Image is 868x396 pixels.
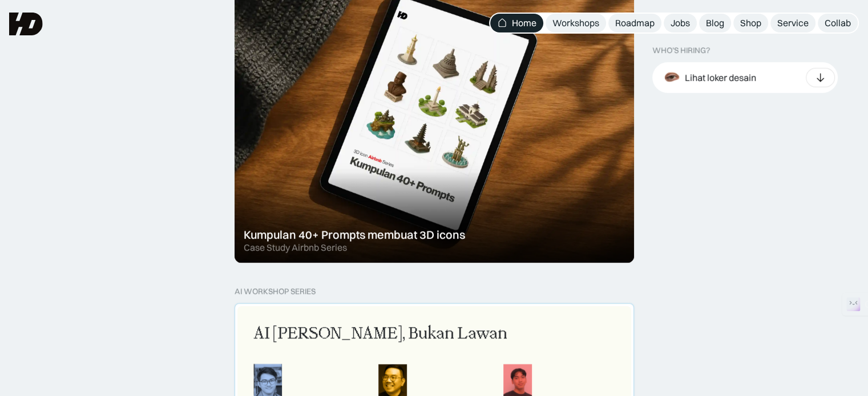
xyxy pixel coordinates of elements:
div: Shop [740,17,761,29]
div: AI Workshop Series [235,287,316,296]
a: Shop [733,14,768,32]
a: Jobs [664,14,697,32]
a: Roadmap [608,14,661,32]
a: Service [770,14,815,32]
a: Collab [818,14,858,32]
a: Workshops [546,14,606,32]
a: Home [490,14,543,32]
div: Jobs [671,17,690,29]
div: Roadmap [615,17,655,29]
div: Blog [706,17,724,29]
div: Lihat loker desain [685,71,756,83]
div: Service [777,17,809,29]
div: WHO’S HIRING? [652,46,710,55]
div: Home [512,17,536,29]
div: Workshops [552,17,599,29]
a: Blog [699,14,731,32]
div: Collab [825,17,851,29]
div: AI [PERSON_NAME], Bukan Lawan [253,322,507,346]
